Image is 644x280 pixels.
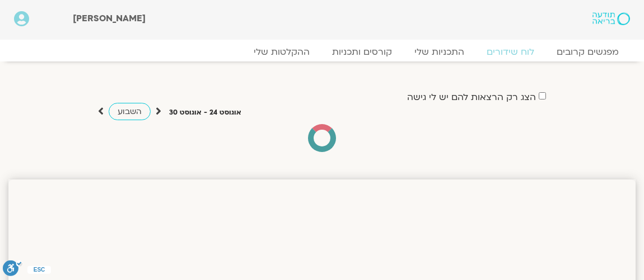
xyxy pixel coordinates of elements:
[475,46,545,58] a: לוח שידורים
[73,12,146,25] span: [PERSON_NAME]
[118,106,142,117] span: השבוע
[242,46,321,58] a: ההקלטות שלי
[14,46,630,58] nav: Menu
[545,46,630,58] a: מפגשים קרובים
[109,103,151,120] a: השבוע
[169,107,241,118] p: אוגוסט 24 - אוגוסט 30
[321,46,403,58] a: קורסים ותכניות
[403,46,475,58] a: התכניות שלי
[407,92,536,102] label: הצג רק הרצאות להם יש לי גישה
